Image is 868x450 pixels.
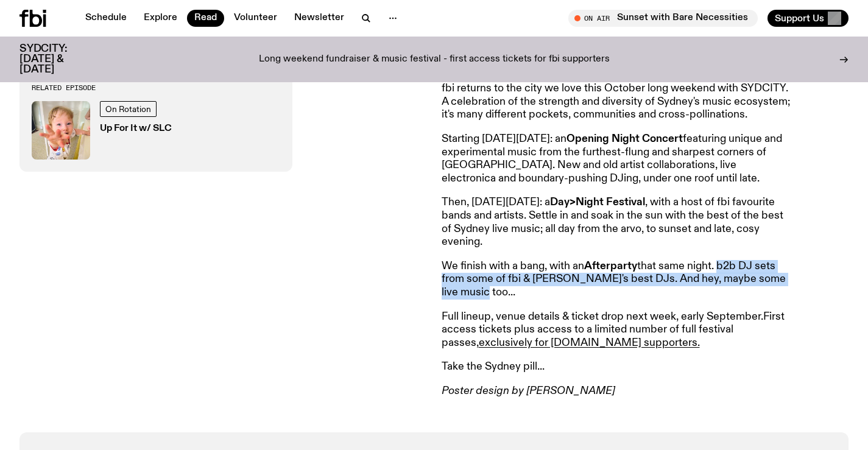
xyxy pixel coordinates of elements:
a: Read [187,10,224,27]
p: fbi returns to the city we love this October long weekend with SYDCITY. A celebration of the stre... [442,82,792,122]
strong: Day>Night Festival [550,197,645,208]
p: Long weekend fundraiser & music festival - first access tickets for fbi supporters [259,54,610,65]
a: baby slcOn RotationUp For It w/ SLC [32,101,280,160]
a: Volunteer [227,10,284,27]
h3: Related Episode [32,84,280,91]
a: Explore [136,10,185,27]
p: We finish with a bang, with an that same night. b2b DJ sets from some of fbi & [PERSON_NAME]'s be... [442,260,792,300]
strong: Opening Night Concert [566,133,683,144]
p: Then, [DATE][DATE]: a , with a host of fbi favourite bands and artists. Settle in and soak in the... [442,196,792,248]
p: Starting [DATE][DATE]: an featuring unique and experimental music from the furthest-flung and sha... [442,133,792,185]
h3: Up For It w/ SLC [100,124,172,133]
p: Full lineup, venue details & ticket drop next week, early September. First access tickets plus ac... [442,311,792,350]
button: Support Us [767,10,849,27]
em: Poster design by [PERSON_NAME] [442,385,615,396]
h3: SYDCITY: [DATE] & [DATE] [19,44,97,75]
span: Support Us [775,13,824,24]
p: Take the Sydney pill... [442,360,792,374]
a: exclusively for [DOMAIN_NAME] supporters. [479,337,700,348]
strong: Afterparty [584,261,637,272]
a: Schedule [78,10,134,27]
a: Newsletter [287,10,351,27]
button: On AirSunset with Bare Necessities [568,10,758,27]
img: baby slc [32,101,90,160]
